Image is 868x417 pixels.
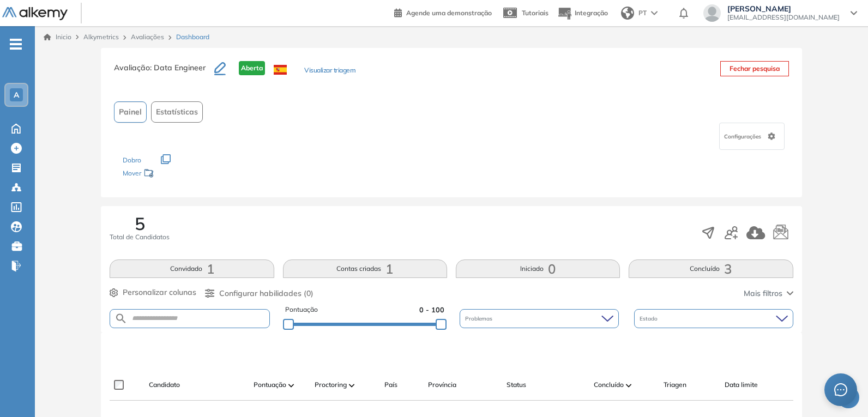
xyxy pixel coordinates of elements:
button: Convidado1 [110,259,274,278]
span: 0 - 100 [419,305,444,315]
span: Aberta [239,61,265,75]
img: ESP [274,65,287,75]
span: Configurações [724,132,763,141]
span: Painel [119,106,142,118]
span: Triagen [664,380,686,390]
button: Contas criadas1 [283,259,447,278]
button: Visualizar triagem [304,65,355,77]
div: Configurações [719,123,785,150]
div: Estado [634,309,793,328]
span: Status [507,380,526,390]
span: : Data Engineer [150,63,206,72]
span: Configurar habilidades (0) [219,288,314,299]
a: Inicio [44,32,71,42]
span: A [14,90,19,99]
div: Problemas [460,309,619,328]
span: Data limite [725,380,758,390]
span: Pontuação [285,305,318,315]
span: 5 [135,215,145,232]
img: [missing "en.ARROW_ALT" translation] [288,384,294,387]
button: Integração [557,2,608,25]
span: PT [638,8,647,18]
button: Painel [114,101,147,123]
span: Mais filtros [744,288,782,299]
span: Tutoriais [522,9,548,17]
span: Concluído [594,380,624,390]
h3: Avaliação [114,61,214,84]
span: Estatísticas [156,106,198,118]
span: Problemas [465,315,495,323]
a: Agende uma demonstração [394,5,492,19]
button: Estatísticas [151,101,203,123]
span: Agende uma demonstração [406,9,492,17]
span: message [834,383,847,396]
span: Personalizar colunas [123,287,196,298]
button: Fechar pesquisa [720,61,789,76]
img: world [621,7,634,20]
span: Proctoring [315,380,347,390]
span: Dashboard [176,32,209,42]
span: País [384,380,397,390]
img: [missing "en.ARROW_ALT" translation] [626,384,631,387]
span: Província [428,380,456,390]
i: - [10,43,22,45]
div: Mover [123,164,232,184]
button: Iniciado0 [456,259,620,278]
img: Logotipo [2,7,68,21]
img: [missing "en.ARROW_ALT" translation] [349,384,354,387]
button: Configurar habilidades (0) [205,288,314,299]
span: [EMAIL_ADDRESS][DOMAIN_NAME] [727,13,840,22]
span: Integração [575,9,608,17]
span: Estado [640,315,660,323]
span: Total de Candidatos [110,232,170,242]
span: Alkymetrics [83,33,119,41]
span: Candidato [149,380,180,390]
button: Mais filtros [744,288,793,299]
a: Avaliações [131,33,164,41]
span: Dobro [123,156,141,164]
span: Pontuação [254,380,286,390]
button: Concluído3 [629,259,793,278]
button: Personalizar colunas [110,287,196,298]
span: [PERSON_NAME] [727,4,840,13]
img: arrow [651,11,658,15]
img: SEARCH_ALT [114,312,128,325]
